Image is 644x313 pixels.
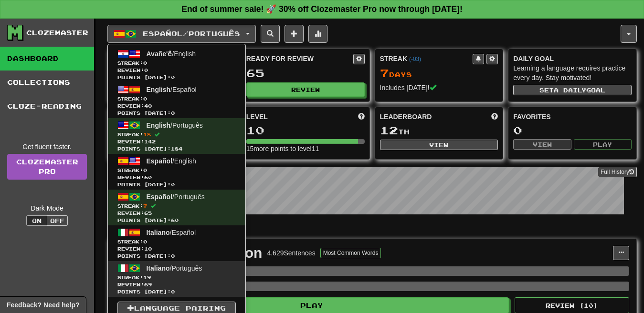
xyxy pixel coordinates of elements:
[574,139,632,150] button: Play
[117,288,236,295] span: Points [DATE]: 0
[47,215,68,226] button: Off
[117,181,236,188] span: Points [DATE]: 0
[7,203,87,213] div: Dark Mode
[117,95,236,102] span: Streak:
[513,85,632,95] button: Seta dailygoal
[513,54,632,63] div: Daily Goal
[143,60,147,66] span: 0
[261,25,280,43] button: Search sentences
[117,238,236,245] span: Streak:
[147,86,197,93] span: / Español
[380,112,432,121] span: Leaderboard
[117,252,236,260] span: Points [DATE]: 0
[380,83,498,92] div: Includes [DATE]!
[147,86,171,93] span: English
[147,193,172,201] span: Español
[117,67,236,74] span: Review: 0
[513,139,571,150] button: View
[380,140,498,150] button: View
[513,112,632,121] div: Favorites
[117,102,236,110] span: Review: 40
[107,224,637,233] p: In Progress
[117,174,236,181] span: Review: 60
[246,54,353,63] div: Ready for Review
[117,274,236,281] span: Streak:
[513,63,632,82] div: Learning a language requires practice every day. Stay motivated!
[7,300,79,310] span: Open feedback widget
[143,274,151,280] span: 19
[108,47,245,82] a: Avañe'ẽ/EnglishStreak:0 Review:0Points [DATE]:0
[108,82,245,118] a: English/EspañolStreak:0 Review:40Points [DATE]:0
[147,50,172,58] span: Avañe'ẽ
[117,131,236,138] span: Streak:
[117,217,236,224] span: Points [DATE]: 60
[143,30,240,38] span: Español / Português
[108,225,245,261] a: Italiano/EspañolStreak:0 Review:10Points [DATE]:0
[107,25,256,43] button: Español/Português
[108,154,245,190] a: Español/EnglishStreak:0 Review:60Points [DATE]:0
[513,124,632,136] div: 0
[143,96,147,101] span: 0
[380,124,498,137] div: th
[246,67,365,79] div: 65
[308,25,327,43] button: More stats
[108,261,245,297] a: Italiano/PortuguêsStreak:19 Review:69Points [DATE]:0
[147,50,196,58] span: / English
[380,54,473,63] div: Streak
[147,229,170,236] span: Italiano
[117,138,236,145] span: Review: 142
[147,264,202,272] span: / Português
[117,167,236,174] span: Streak:
[147,193,205,201] span: / Português
[246,144,365,153] div: 15 more points to level 11
[380,67,498,80] div: Day s
[598,167,637,177] button: Full History
[181,4,463,14] strong: End of summer sale! 🚀 30% off Clozemaster Pro now through [DATE]!
[147,157,196,165] span: / English
[491,112,498,121] span: This week in points, UTC
[7,142,87,151] div: Get fluent faster.
[358,112,365,121] span: Score more points to level up
[246,112,268,121] span: Level
[554,87,586,93] span: a daily
[117,210,236,217] span: Review: 65
[7,154,87,180] a: ClozemasterPro
[147,121,203,129] span: / Português
[143,131,151,137] span: 18
[117,60,236,67] span: Streak:
[285,25,304,43] button: Add sentence to collection
[246,124,365,136] div: 10
[409,56,421,62] a: (-03)
[267,248,315,258] div: 4.629 Sentences
[26,215,47,226] button: On
[26,28,88,38] div: Clozemaster
[147,121,171,129] span: English
[143,239,147,244] span: 0
[143,167,147,173] span: 0
[380,66,389,80] span: 7
[117,145,236,152] span: Points [DATE]: 184
[108,190,245,225] a: Español/PortuguêsStreak:7 Review:65Points [DATE]:60
[117,245,236,252] span: Review: 10
[117,202,236,210] span: Streak:
[320,248,381,258] button: Most Common Words
[117,281,236,288] span: Review: 69
[108,118,245,154] a: English/PortuguêsStreak:18 Review:142Points [DATE]:184
[117,74,236,81] span: Points [DATE]: 0
[117,110,236,117] span: Points [DATE]: 0
[380,123,398,137] span: 12
[143,203,147,209] span: 7
[147,157,172,165] span: Español
[246,82,365,97] button: Review
[147,229,196,236] span: / Español
[147,264,170,272] span: Italiano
